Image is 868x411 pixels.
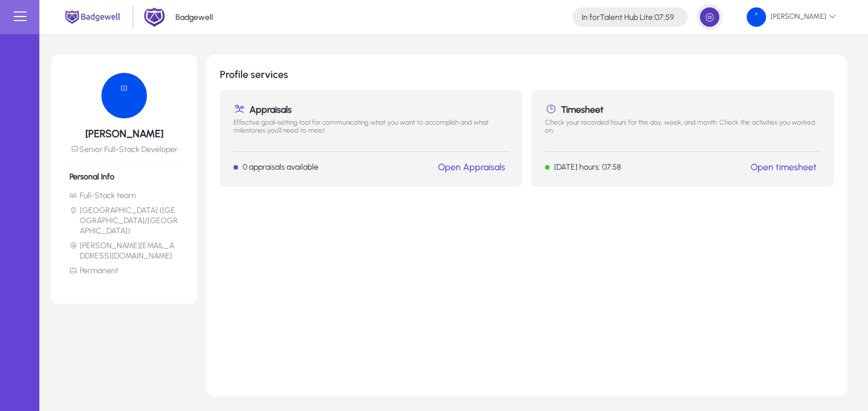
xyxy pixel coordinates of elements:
p: Senior Full-Stack Developer [69,145,179,154]
span: 07:59 [654,13,674,22]
span: In for [582,13,600,22]
h4: Talent Hub Lite [582,13,674,22]
img: 2.png [144,6,165,28]
li: [PERSON_NAME][EMAIL_ADDRESS][DOMAIN_NAME] [69,241,179,261]
p: Effective goal-setting tool for communicating what you want to accomplish and what milestones you... [234,118,509,142]
li: [GEOGRAPHIC_DATA] ([GEOGRAPHIC_DATA]/[GEOGRAPHIC_DATA]) [69,205,179,236]
p: Check your recorded hours for this day, week, and month. Check the activities you worked on. [545,118,820,142]
button: Open timesheet [747,161,820,173]
img: main.png [63,9,122,25]
a: Open timesheet [751,162,817,172]
span: : [653,13,654,22]
p: 0 appraisals available [243,162,318,172]
img: 49.png [747,7,766,27]
li: Permanent [69,266,179,276]
h1: Profile services [220,68,834,81]
li: Full-Stack team [69,191,179,201]
button: Open Appraisals [435,161,509,173]
a: Open Appraisals [438,162,505,172]
h6: Personal Info [69,172,179,182]
h1: Timesheet [545,104,820,115]
h5: [PERSON_NAME] [69,128,179,140]
h1: Appraisals [234,104,509,115]
button: [PERSON_NAME] [738,7,845,27]
p: Badgewell [175,13,213,22]
img: 49.png [101,73,147,118]
p: [DATE] hours: 07:58 [554,162,621,172]
span: [PERSON_NAME] [747,7,836,27]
